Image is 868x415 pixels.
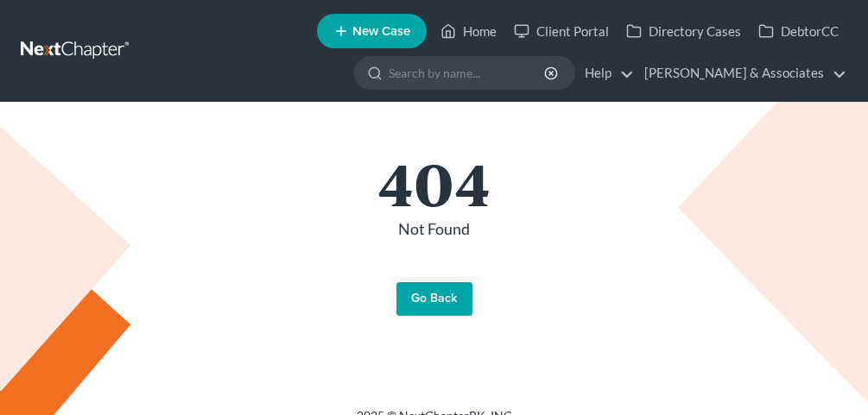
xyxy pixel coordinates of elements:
[352,25,410,38] span: New Case
[37,153,832,211] h1: 404
[750,16,847,47] a: DebtorCC
[505,16,618,47] a: Client Portal
[37,218,832,241] p: Not Found
[389,57,547,89] input: Search by name...
[576,58,634,89] a: Help
[432,16,505,47] a: Home
[618,16,750,47] a: Directory Cases
[636,58,846,89] a: [PERSON_NAME] & Associates
[396,282,472,317] a: Go Back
